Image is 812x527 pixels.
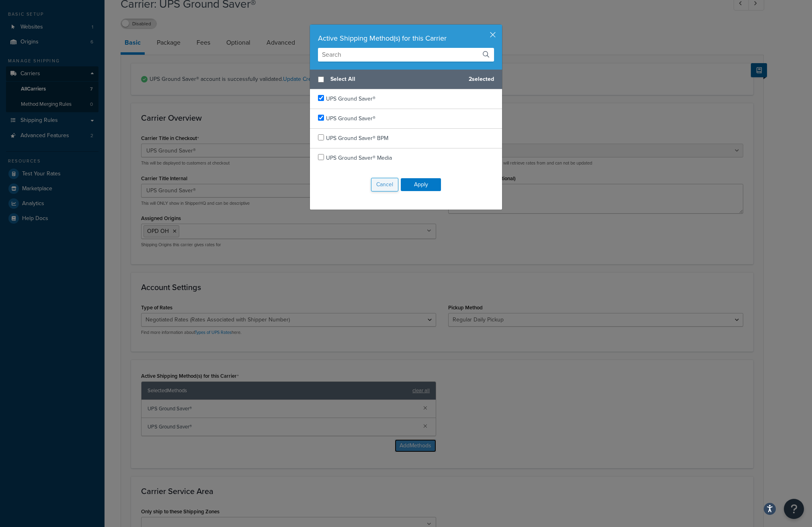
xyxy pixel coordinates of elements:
[318,48,494,62] input: Search
[326,95,375,103] span: UPS Ground Saver®
[330,74,462,85] span: Select All
[326,154,392,162] span: UPS Ground Saver® Media
[326,134,388,142] span: UPS Ground Saver® BPM
[310,70,502,89] div: 2 selected
[318,33,494,44] div: Active Shipping Method(s) for this Carrier
[401,178,441,191] button: Apply
[371,178,398,191] button: Cancel
[326,114,375,123] span: UPS Ground Saver®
